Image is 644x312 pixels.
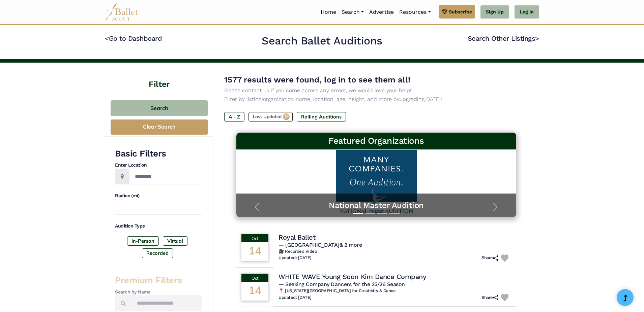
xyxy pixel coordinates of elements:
span: — Seeking Company Dancers for the 25/26 Season [279,281,405,287]
p: Please contact us if you come across any errors, we would love your help! [224,86,528,95]
img: gem.svg [442,8,447,15]
h2: Search Ballet Auditions [262,34,382,48]
div: 14 [241,242,268,261]
h6: Share [481,295,498,301]
label: Recorded [142,248,173,258]
a: Home [318,5,339,19]
div: Oct [241,234,268,242]
button: Slide 2 [365,209,375,217]
a: Search [339,5,367,19]
div: Oct [241,274,268,282]
h6: Share [481,255,498,261]
a: <Go to Dashboard [105,34,162,42]
button: Slide 3 [377,209,387,217]
span: — [GEOGRAPHIC_DATA] [279,242,362,248]
h4: Search by Name [115,289,202,296]
h3: Featured Organizations [242,135,511,147]
input: Location [129,169,202,184]
label: In-Person [127,236,159,246]
p: Filter by listing/organization name, location, age, height, and more by [DATE]! [224,95,528,104]
input: Search by names... [131,295,202,311]
button: Search [111,100,208,116]
a: Subscribe [439,5,475,19]
h6: Updated: [DATE] [279,295,312,301]
h3: Premium Filters [115,275,202,286]
a: Log In [515,5,539,19]
h6: 📍 [US_STATE][GEOGRAPHIC_DATA] for Creativity & Dance [279,288,511,294]
h3: Basic Filters [115,148,202,160]
label: Virtual [163,236,187,246]
h6: 🎥 Recorded Video [279,249,511,254]
a: National Master Audition [243,200,509,211]
h4: WHITE WAVE Young Soon Kim Dance Company [279,272,426,281]
h4: Radius (mi) [115,193,202,199]
h4: Enter Location [115,162,202,169]
a: Sign Up [480,5,509,19]
span: Subscribe [449,8,472,15]
label: Rolling Auditions [297,112,346,122]
span: 1577 results were found, log in to see them all! [224,75,410,84]
code: < [105,34,109,42]
a: Advertise [367,5,397,19]
code: > [535,34,539,42]
label: Last Updated [248,112,293,122]
button: Clear Search [111,119,208,135]
a: & 2 more [340,242,362,248]
label: A - Z [224,112,244,122]
h4: Audition Type [115,223,202,230]
h6: Updated: [DATE] [279,255,312,261]
button: Slide 1 [353,209,363,217]
a: Resources [397,5,433,19]
h4: Royal Ballet [279,233,315,242]
h4: Filter [105,63,213,90]
a: Search Other Listings> [468,34,539,42]
div: 14 [241,282,268,301]
a: upgrading [400,96,425,102]
button: Slide 4 [389,209,400,217]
